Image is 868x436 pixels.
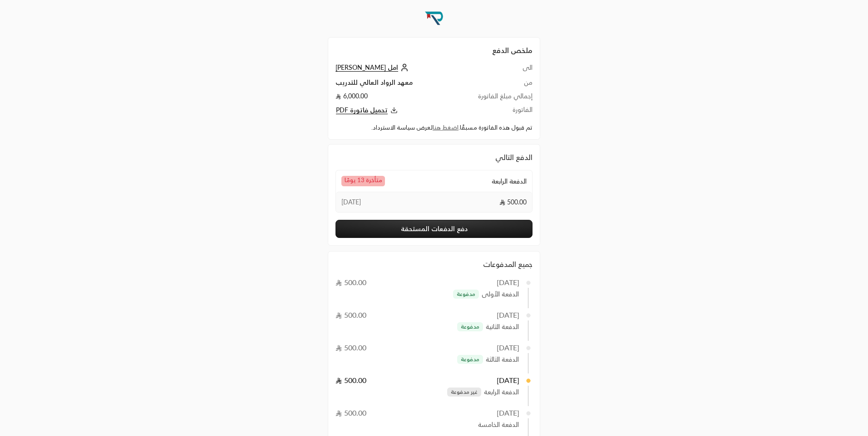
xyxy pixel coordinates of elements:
h2: ملخص الدفع [335,45,533,56]
span: 500.00 [335,376,366,384]
span: 500.00 [335,278,366,286]
a: امل [PERSON_NAME] [335,63,411,71]
td: من [451,78,533,92]
span: تحميل فاتورة PDF [336,106,388,114]
button: دفع الدفعات المستحقة [335,220,533,238]
span: مدفوعة [461,323,479,330]
span: متأخرة 13 يومًا [341,176,385,186]
span: الدفعة الأولى [482,290,519,299]
span: الدفعة الرابعة [492,177,527,186]
span: 500.00 [335,343,366,352]
div: الدفع التالي [335,152,533,163]
img: Company Logo [422,5,446,30]
td: إجمالي مبلغ الفاتورة [451,92,533,105]
div: [DATE] [497,342,520,353]
span: مدفوعة [461,356,479,363]
span: الدفعة الرابعة [484,388,519,397]
div: [DATE] [497,277,520,288]
span: مدفوعة [457,291,475,298]
span: 500.00 [499,198,527,207]
td: الفاتورة [451,105,533,116]
span: الدفعة الخامسة [478,420,519,430]
span: غير مدفوعة [451,388,478,396]
span: 500.00 [335,310,366,319]
td: 6,000.00 [335,92,451,105]
div: [DATE] [497,407,520,418]
span: الدفعة الثانية [486,322,519,332]
div: جميع المدفوعات [335,259,533,270]
span: الدفعة الثالثة [486,355,519,364]
a: اضغط هنا [433,124,459,131]
span: 500.00 [335,408,366,417]
span: [DATE] [341,198,361,207]
span: امل [PERSON_NAME] [335,63,398,72]
td: معهد الرواد العالي للتدريب [335,78,451,92]
td: الى [451,63,533,78]
div: [DATE] [497,375,520,386]
div: تم قبول هذه الفاتورة مسبقًا. لعرض سياسة الاسترداد. [335,123,533,132]
div: [DATE] [497,310,520,320]
button: تحميل فاتورة PDF [335,105,451,116]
